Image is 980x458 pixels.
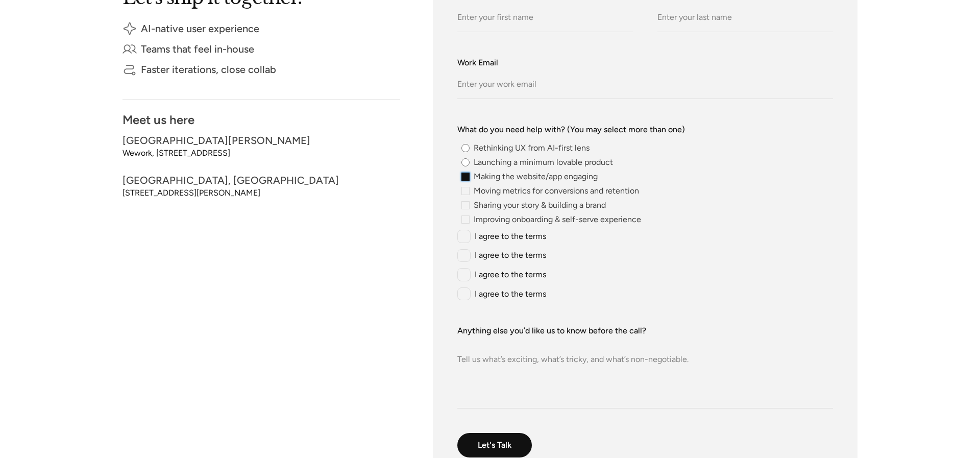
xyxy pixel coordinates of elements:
input: Launching a minimum lovable product [461,158,470,166]
input: Enter your work email [457,71,833,99]
input: Enter your first name [457,4,633,32]
div: Teams that feel in-house [141,45,254,52]
div: Faster iterations, close collab [141,65,276,73]
span: Moving metrics for conversions and retention [474,188,639,194]
div: [STREET_ADDRESS][PERSON_NAME] [122,190,339,196]
div: Meet us here [122,116,400,125]
input: I agree to the terms [457,249,546,262]
div: AI-native user experience [141,25,259,32]
span: Sharing your story & building a brand [474,202,606,208]
label: What do you need help with? (You may select more than one) [457,124,833,136]
input: I agree to the terms [457,287,546,301]
label: Anything else you’d like us to know before the call? [457,325,833,337]
div: [GEOGRAPHIC_DATA][PERSON_NAME] [122,137,310,144]
input: Let's Talk [457,433,532,457]
span: Rethinking UX from AI-first lens [474,145,590,151]
span: Improving onboarding & self-serve experience [474,216,641,223]
input: I agree to the terms [457,268,546,281]
div: Wework, [STREET_ADDRESS] [122,150,310,156]
input: Rethinking UX from AI-first lens [461,144,470,152]
div: [GEOGRAPHIC_DATA], [GEOGRAPHIC_DATA] [122,177,339,184]
input: Enter your last name [657,4,833,32]
span: Launching a minimum lovable product [474,159,613,165]
input: I agree to the terms [457,230,546,243]
span: Making the website/app engaging [474,174,598,180]
label: Work Email [457,57,833,69]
